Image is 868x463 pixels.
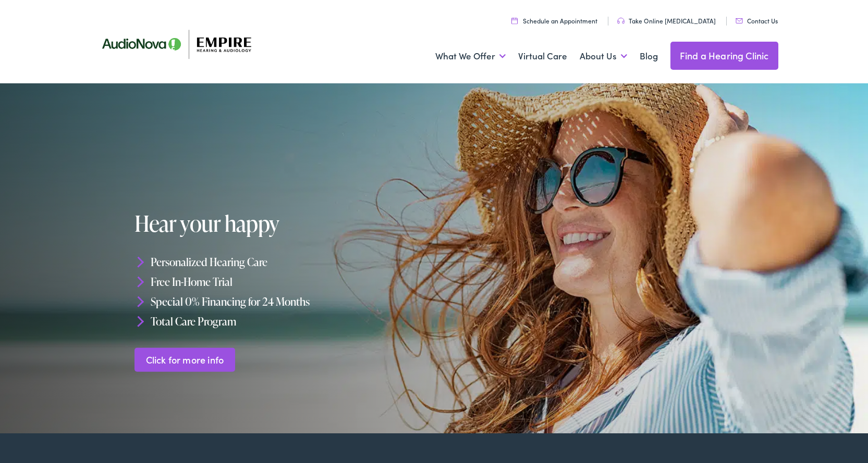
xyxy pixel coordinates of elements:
a: Contact Us [736,16,778,25]
a: Take Online [MEDICAL_DATA] [617,16,716,25]
a: Blog [640,37,658,76]
a: What We Offer [435,37,506,76]
a: Find a Hearing Clinic [670,42,778,70]
img: utility icon [617,18,625,24]
a: About Us [580,37,627,76]
li: Total Care Program [135,311,438,331]
img: utility icon [736,18,743,23]
li: Personalized Hearing Care [135,252,438,272]
a: Virtual Care [518,37,567,76]
a: Click for more info [135,347,235,372]
a: Schedule an Appointment [511,16,597,25]
li: Free In-Home Trial [135,272,438,292]
img: utility icon [511,17,518,24]
h1: Hear your happy [135,211,438,235]
li: Special 0% Financing for 24 Months [135,292,438,311]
